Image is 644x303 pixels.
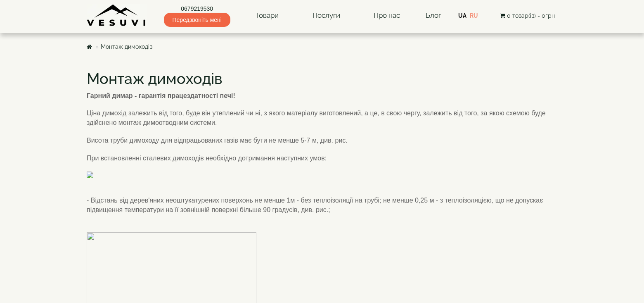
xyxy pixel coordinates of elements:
a: 0679219530 [164,5,230,13]
a: Товари [247,6,287,25]
img: Завод VESUVI [87,4,147,27]
span: - Відстань від дерев'яних неоштукатурених поверхонь не менше 1м - без теплоізоляції на трубі; не ... [87,197,543,213]
a: RU [470,12,478,19]
a: Послуги [304,6,348,25]
img: ris.6[1].png [87,172,299,178]
a: Блог [426,11,441,19]
a: Про нас [365,6,408,25]
button: 0 товар(ів) - 0грн [497,11,557,20]
span: Висота труби димоходу для відпрацьованих газів має бути не менше 5-7 м, див. рис. [87,137,348,144]
a: UA [458,12,466,19]
h1: Монтаж димоходів [87,71,557,87]
span: Передзвоніть мені [164,13,230,27]
span: 0 товар(ів) - 0грн [507,12,555,19]
a: Монтаж димоходів [101,43,152,50]
span: Ціна димохід залежить від того, буде він утеплений чи ні, з якого матеріалу виготовлений, а це, в... [87,110,546,126]
b: Гарний димар - гарантія працездатності печі! [87,92,235,99]
span: При встановленні сталевих димоходів необхідно дотримання наступних умов: [87,155,327,162]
